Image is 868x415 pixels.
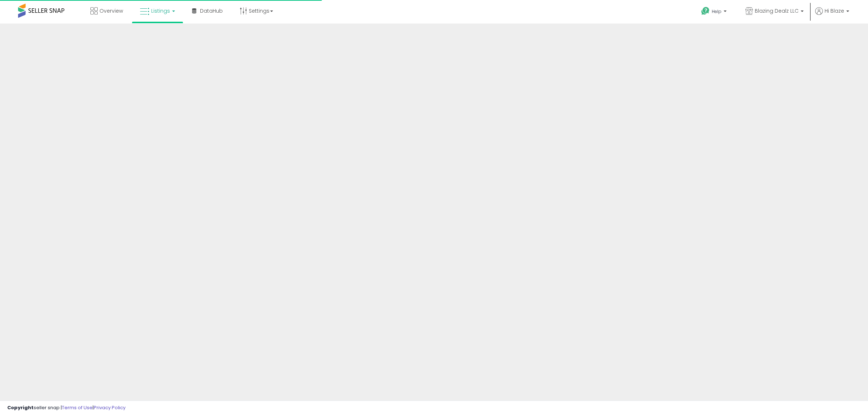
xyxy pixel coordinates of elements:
[99,7,123,14] span: Overview
[815,7,849,24] a: Hi Blaze
[695,1,734,24] a: Help
[755,7,799,14] span: Blazing Dealz LLC
[712,8,722,14] span: Help
[825,7,844,14] span: Hi Blaze
[701,7,710,16] i: Get Help
[200,7,223,14] span: DataHub
[151,7,170,14] span: Listings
